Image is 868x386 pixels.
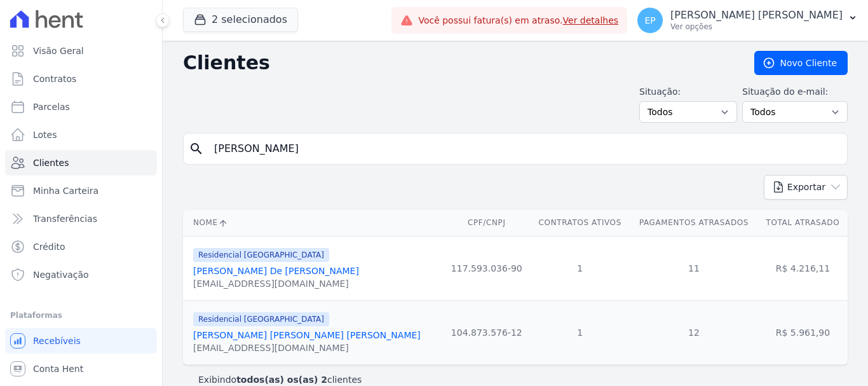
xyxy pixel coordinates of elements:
span: Negativação [33,268,89,281]
label: Situação: [639,85,737,99]
p: Ver opções [670,22,843,32]
td: R$ 4.216,11 [758,236,848,300]
label: Situação do e-mail: [742,85,848,99]
a: [PERSON_NAME] [PERSON_NAME] [PERSON_NAME] [193,330,421,340]
span: Crédito [33,240,65,253]
td: 11 [630,236,758,300]
td: 1 [530,236,630,300]
td: 104.873.576-12 [443,300,530,364]
span: Residencial [GEOGRAPHIC_DATA] [193,312,329,326]
a: Clientes [5,150,157,176]
p: [PERSON_NAME] [PERSON_NAME] [670,9,843,22]
th: Nome [183,210,443,236]
a: Novo Cliente [754,51,848,75]
a: [PERSON_NAME] De [PERSON_NAME] [193,266,359,276]
a: Minha Carteira [5,178,157,203]
th: Contratos Ativos [530,210,630,236]
td: R$ 5.961,90 [758,300,848,364]
b: todos(as) os(as) 2 [236,375,327,385]
span: Visão Geral [33,45,84,57]
span: Clientes [33,156,69,169]
div: [EMAIL_ADDRESS][DOMAIN_NAME] [193,277,359,290]
td: 117.593.036-90 [443,236,530,300]
a: Contratos [5,66,157,92]
span: Transferências [33,212,97,225]
div: Plataformas [10,308,152,323]
span: Conta Hent [33,362,83,375]
button: Exportar [764,175,848,200]
a: Transferências [5,206,157,231]
i: search [189,141,204,156]
span: Lotes [33,128,57,141]
th: Total Atrasado [758,210,848,236]
a: Recebíveis [5,328,157,354]
a: Conta Hent [5,356,157,382]
div: [EMAIL_ADDRESS][DOMAIN_NAME] [193,341,421,354]
p: Exibindo clientes [198,373,362,386]
th: CPF/CNPJ [443,210,530,236]
span: Contratos [33,72,76,85]
button: 2 selecionados [183,8,298,32]
a: Lotes [5,122,157,148]
th: Pagamentos Atrasados [630,210,758,236]
span: Recebíveis [33,334,81,347]
td: 12 [630,300,758,364]
a: Visão Geral [5,38,157,64]
span: Residencial [GEOGRAPHIC_DATA] [193,248,329,262]
a: Negativação [5,262,157,287]
button: EP [PERSON_NAME] [PERSON_NAME] Ver opções [627,3,868,38]
a: Ver detalhes [563,15,619,25]
a: Parcelas [5,94,157,120]
td: 1 [530,300,630,364]
a: Crédito [5,234,157,259]
h2: Clientes [183,52,734,74]
span: Minha Carteira [33,184,98,197]
span: EP [644,16,655,25]
span: Você possui fatura(s) em atraso. [418,14,618,27]
input: Buscar por nome, CPF ou e-mail [207,136,842,162]
span: Parcelas [33,100,70,113]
